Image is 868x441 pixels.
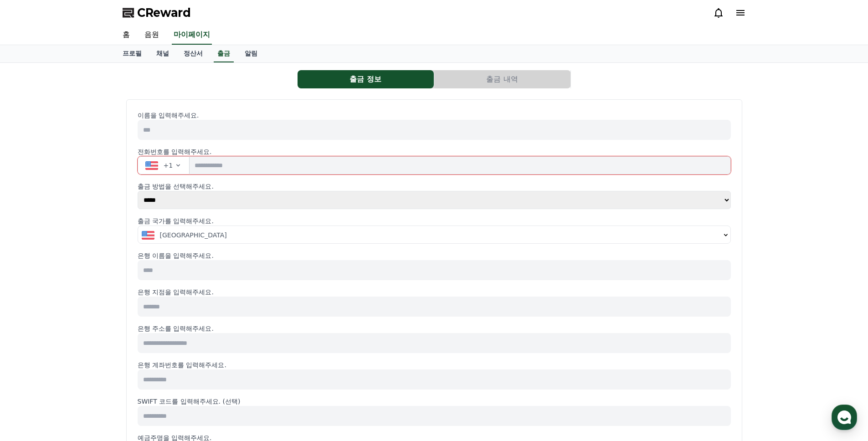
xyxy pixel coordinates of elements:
[115,45,149,62] a: 프로필
[138,182,731,191] p: 출금 방법을 선택해주세요.
[138,360,731,369] p: 은행 계좌번호를 입력해주세요.
[137,26,166,45] a: 음원
[138,147,731,156] p: 전화번호를 입력해주세요.
[83,303,94,310] span: 대화
[138,397,731,406] p: SWIFT 코드를 입력해주세요. (선택)
[434,70,570,88] button: 출금 내역
[29,303,34,310] span: 홈
[160,231,227,240] span: [GEOGRAPHIC_DATA]
[164,161,173,170] span: +1
[434,70,571,88] a: 출금 내역
[214,45,234,62] a: 출금
[138,287,731,297] p: 은행 지점을 입력해주세요.
[137,5,191,20] span: CReward
[298,70,434,88] button: 출금 정보
[3,289,60,312] a: 홈
[138,111,731,120] p: 이름을 입력해주세요.
[60,289,118,312] a: 대화
[176,45,210,62] a: 정산서
[138,251,731,260] p: 은행 이름을 입력해주세요.
[138,324,731,333] p: 은행 주소를 입력해주세요.
[118,289,175,312] a: 설정
[149,45,176,62] a: 채널
[172,26,212,45] a: 마이페이지
[138,216,731,226] p: 출금 국가를 입력해주세요.
[123,5,191,20] a: CReward
[237,45,265,62] a: 알림
[115,26,137,45] a: 홈
[141,303,152,310] span: 설정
